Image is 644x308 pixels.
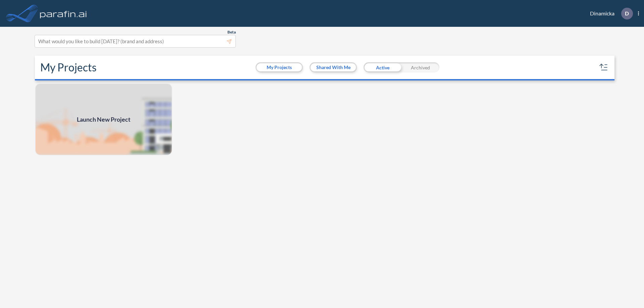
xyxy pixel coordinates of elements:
[35,83,172,156] img: add
[257,63,302,71] button: My Projects
[39,7,88,20] img: logo
[311,63,356,71] button: Shared With Me
[625,10,629,16] p: D
[35,83,172,156] a: Launch New Project
[580,8,639,19] div: Dinamicka
[401,62,439,72] div: Archived
[598,62,609,73] button: sort
[227,29,236,35] span: Beta
[364,62,401,72] div: Active
[40,61,97,74] h2: My Projects
[77,115,130,124] span: Launch New Project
